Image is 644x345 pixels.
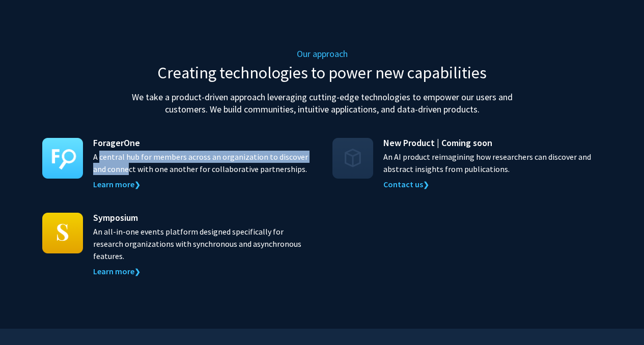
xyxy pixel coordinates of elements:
[134,267,141,276] span: ❯
[8,299,43,337] iframe: Chat
[134,180,141,189] span: ❯
[119,91,526,116] h5: We take a product-driven approach leveraging cutting-edge technologies to empower our users and c...
[383,151,602,175] p: An AI product reimagining how researchers can discover and abstract insights from publications.
[383,136,492,150] span: New Product | Coming soon
[332,138,373,179] img: new_product_icon.png
[423,180,429,189] span: ❯
[93,211,138,224] span: Symposium
[93,225,312,262] p: An all-in-one events platform designed specifically for research organizations with synchronous a...
[93,266,141,276] a: Opens in a new tab
[93,151,312,175] p: A central hub for members across an organization to discover and connect with one another for col...
[119,48,526,60] h5: Our approach
[42,213,83,253] img: symposium_product_icon.png
[119,63,526,82] h2: Creating technologies to power new capabilities
[42,138,83,179] img: foragerone_product_icon.png
[383,179,429,189] a: Opens in a new tab
[93,179,141,189] a: Opens in a new tab
[93,136,140,150] span: ForagerOne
